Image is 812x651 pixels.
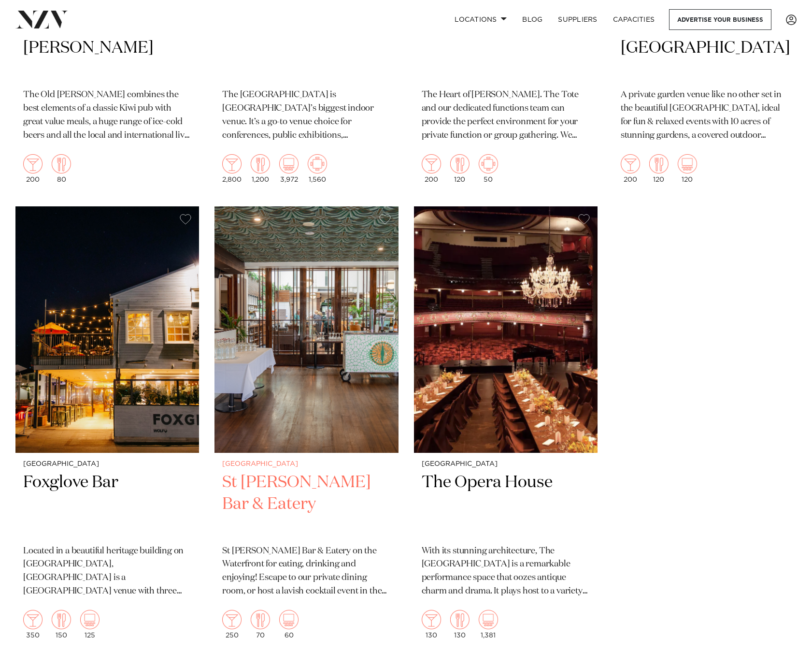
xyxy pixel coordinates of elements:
img: dining.png [251,610,270,629]
h2: [PERSON_NAME][GEOGRAPHIC_DATA] [621,15,789,81]
div: 120 [450,154,470,183]
img: dining.png [52,154,71,174]
p: Located in a beautiful heritage building on [GEOGRAPHIC_DATA], [GEOGRAPHIC_DATA] is a [GEOGRAPHIC... [23,545,191,599]
img: cocktail.png [222,610,242,629]
div: 200 [422,154,441,183]
img: cocktail.png [23,154,43,174]
img: theatre.png [279,154,299,174]
div: 80 [52,154,71,183]
div: 130 [422,610,441,639]
p: A private garden venue like no other set in the beautiful [GEOGRAPHIC_DATA], ideal for fun & rela... [621,88,789,143]
h2: The Old [PERSON_NAME] [23,15,191,81]
p: The Old [PERSON_NAME] combines the best elements of a classic Kiwi pub with great value meals, a ... [23,88,191,143]
div: 70 [251,610,270,639]
p: With its stunning architecture, The [GEOGRAPHIC_DATA] is a remarkable performance space that ooze... [422,545,590,599]
img: dining.png [251,154,270,174]
div: 50 [479,154,498,183]
div: 2,800 [222,154,242,183]
p: The [GEOGRAPHIC_DATA] is [GEOGRAPHIC_DATA]’s biggest indoor venue. It’s a go-to venue choice for ... [222,88,390,143]
a: [GEOGRAPHIC_DATA] The Opera House With its stunning architecture, The [GEOGRAPHIC_DATA] is a rema... [414,206,598,647]
div: 60 [279,610,299,639]
h2: Foxglove Bar [23,472,191,537]
img: dining.png [649,154,669,174]
a: Advertise your business [669,9,771,30]
div: 130 [450,610,470,639]
div: 250 [222,610,242,639]
img: meeting.png [308,154,327,174]
a: SUPPLIERS [550,9,605,30]
a: Locations [447,9,514,30]
img: cocktail.png [23,610,43,629]
img: nzv-logo.png [15,11,68,28]
div: 120 [678,154,697,183]
img: cocktail.png [422,154,441,174]
small: [GEOGRAPHIC_DATA] [23,461,191,468]
div: 120 [649,154,669,183]
p: The Heart of [PERSON_NAME]. The Tote and our dedicated functions team can provide the perfect env... [422,88,590,143]
img: cocktail.png [422,610,441,629]
div: 200 [621,154,640,183]
div: 350 [23,610,43,639]
img: dining.png [52,610,71,629]
h2: [GEOGRAPHIC_DATA] [222,15,390,81]
small: [GEOGRAPHIC_DATA] [422,461,590,468]
img: cocktail.png [222,154,242,174]
div: 1,200 [251,154,270,183]
p: St [PERSON_NAME] Bar & Eatery on the Waterfront for eating, drinking and enjoying! Escape to our ... [222,545,390,599]
img: cocktail.png [621,154,640,174]
a: [GEOGRAPHIC_DATA] Foxglove Bar Located in a beautiful heritage building on [GEOGRAPHIC_DATA], [GE... [15,206,199,647]
img: dining.png [450,610,470,629]
small: [GEOGRAPHIC_DATA] [222,461,390,468]
a: [GEOGRAPHIC_DATA] St [PERSON_NAME] Bar & Eatery St [PERSON_NAME] Bar & Eatery on the Waterfront f... [214,206,398,647]
a: Capacities [605,9,663,30]
img: meeting.png [479,154,498,174]
img: theatre.png [678,154,697,174]
div: 1,560 [308,154,327,183]
img: theatre.png [479,610,498,629]
h2: St [PERSON_NAME] Bar & Eatery [222,472,390,537]
a: BLOG [514,9,550,30]
img: theatre.png [279,610,299,629]
div: 200 [23,154,43,183]
div: 1,381 [479,610,498,639]
h2: The Tote [422,15,590,81]
img: theatre.png [80,610,100,629]
div: 125 [80,610,100,639]
img: dining.png [450,154,470,174]
div: 150 [52,610,71,639]
h2: The Opera House [422,472,590,537]
div: 3,972 [279,154,299,183]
